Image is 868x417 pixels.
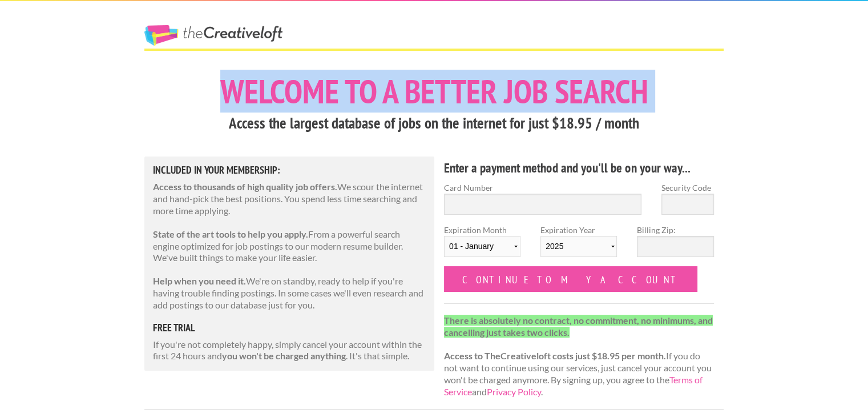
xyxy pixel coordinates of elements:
[144,25,282,46] a: The Creative Loft
[661,182,714,194] label: Security Code
[153,181,337,192] strong: Access to thousands of high quality job offers.
[153,323,426,333] h5: free trial
[144,75,724,108] h1: Welcome to a better job search
[153,275,246,286] strong: Help when you need it.
[444,315,714,398] p: If you do not want to continue using our services, just cancel your account you won't be charged ...
[153,339,426,363] p: If you're not completely happy, simply cancel your account within the first 24 hours and . It's t...
[153,228,426,264] p: From a powerful search engine optimized for job postings to our modern resume builder. We've buil...
[444,315,713,338] strong: There is absolutely no contract, no commitment, no minimums, and cancelling just takes two clicks.
[153,181,426,216] p: We scour the internet and hand-pick the best positions. You spend less time searching and more ti...
[540,236,617,257] select: Expiration Year
[444,236,520,257] select: Expiration Month
[222,350,346,361] strong: you won't be charged anything
[444,159,714,177] h4: Enter a payment method and you'll be on your way...
[637,224,713,236] label: Billing Zip:
[444,266,697,292] input: Continue to my account
[153,228,308,239] strong: State of the art tools to help you apply.
[487,386,541,397] a: Privacy Policy
[444,374,703,397] a: Terms of Service
[153,165,426,175] h5: Included in Your Membership:
[540,224,617,266] label: Expiration Year
[153,275,426,311] p: We're on standby, ready to help if you're having trouble finding postings. In some cases we'll ev...
[444,224,520,266] label: Expiration Month
[144,113,724,134] h3: Access the largest database of jobs on the internet for just $18.95 / month
[444,350,666,361] strong: Access to TheCreativeloft costs just $18.95 per month.
[444,182,641,194] label: Card Number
